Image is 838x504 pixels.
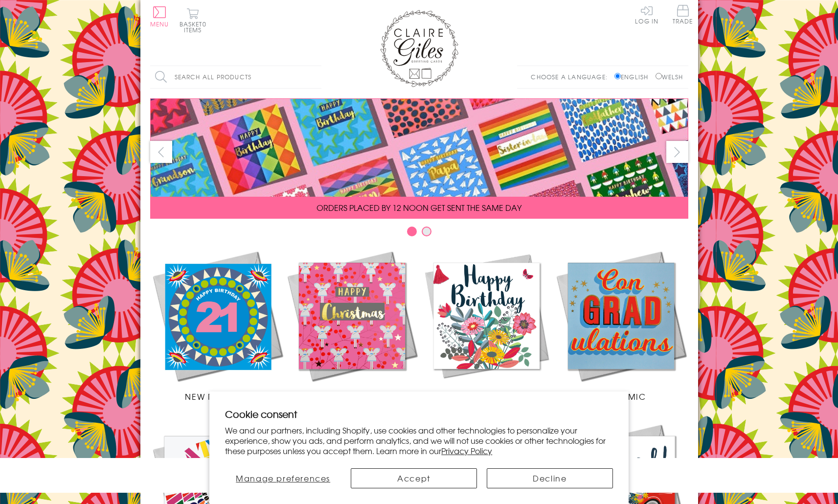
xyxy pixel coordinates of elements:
button: Carousel Page 2 [422,227,431,236]
input: Search all products [150,66,321,88]
span: Academic [596,390,646,402]
a: Christmas [285,249,419,402]
input: Welsh [656,73,662,79]
button: Manage preferences [225,468,341,488]
button: prev [150,141,172,163]
input: English [614,73,621,79]
span: Manage preferences [236,472,330,484]
label: English [614,72,653,81]
span: Birthdays [463,390,510,402]
span: ORDERS PLACED BY 12 NOON GET SENT THE SAME DAY [317,202,521,213]
span: 0 items [184,20,206,34]
span: New Releases [185,390,249,402]
a: Privacy Policy [441,445,492,457]
a: Birthdays [419,249,554,402]
button: next [666,141,688,163]
input: Search [312,66,321,88]
p: Choose a language: [531,72,612,81]
p: We and our partners, including Shopify, use cookies and other technologies to personalize your ex... [225,425,613,456]
button: Accept [351,468,477,488]
a: Trade [673,5,693,26]
img: Claire Giles Greetings Cards [380,10,458,87]
h2: Cookie consent [225,407,613,421]
button: Decline [487,468,613,488]
label: Welsh [656,72,683,81]
button: Carousel Page 1 (Current Slide) [407,227,417,236]
a: Log In [635,5,658,24]
button: Menu [150,6,169,27]
a: New Releases [150,249,285,402]
a: Academic [554,249,688,402]
button: Basket0 items [180,8,206,33]
div: Carousel Pagination [150,226,688,241]
span: Trade [673,5,693,24]
span: Christmas [327,390,377,402]
span: Menu [150,20,169,28]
